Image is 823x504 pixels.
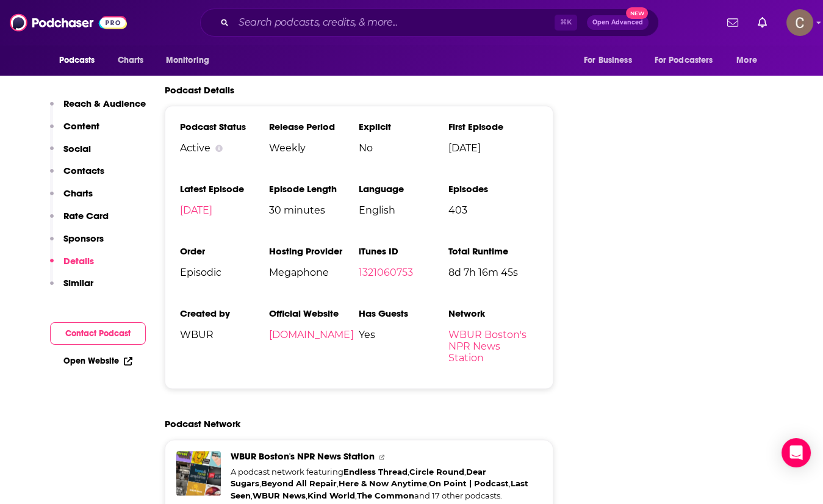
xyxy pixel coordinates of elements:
[269,142,359,154] span: Weekly
[50,165,104,187] button: Contacts
[269,267,359,278] span: Megaphone
[191,445,211,466] img: Circle Round
[180,121,270,132] h3: Podcast Status
[269,329,353,340] a: [DOMAIN_NAME]
[448,183,538,195] h3: Episodes
[180,183,270,195] h3: Latest Episode
[50,232,104,255] button: Sponsors
[355,491,357,500] span: ,
[555,15,577,31] span: ⌘ K
[63,187,93,199] p: Charts
[209,448,229,469] img: Dear Sugars
[63,143,91,154] p: Social
[51,49,111,72] button: open menu
[59,52,95,69] span: Podcasts
[464,467,466,477] span: ,
[782,438,811,467] div: Open Intercom Messenger
[118,52,144,69] span: Charts
[626,7,648,19] span: New
[343,467,408,477] a: Endless Thread
[448,121,538,132] h3: First Episode
[166,52,209,69] span: Monitoring
[50,143,91,165] button: Social
[231,451,384,462] a: WBUR Boston's NPR News Station
[203,483,223,503] img: Kind World
[359,142,448,154] span: No
[575,49,647,72] button: open menu
[448,142,538,154] span: [DATE]
[359,204,448,216] span: English
[50,98,146,120] button: Reach & Audience
[63,165,104,176] p: Contacts
[206,466,226,486] img: On Point | Podcast
[50,210,109,232] button: Rate Card
[339,478,427,488] a: Here & Now Anytime
[269,121,359,132] h3: Release Period
[584,52,632,69] span: For Business
[180,204,212,216] a: [DATE]
[234,13,555,32] input: Search podcasts, credits, & more...
[359,267,413,278] a: 1321060753
[269,183,359,195] h3: Episode Length
[269,245,359,257] h3: Hosting Provider
[736,52,757,69] span: More
[50,322,146,345] button: Contact Podcast
[359,329,448,340] span: Yes
[63,210,109,221] p: Rate Card
[786,9,813,36] span: Logged in as clay.bolton
[231,478,528,500] a: Last Seen
[259,478,261,488] span: ,
[168,478,188,498] img: Last Seen
[50,277,93,300] button: Similar
[359,121,448,132] h3: Explicit
[180,245,270,257] h3: Order
[359,308,448,319] h3: Has Guests
[357,491,414,500] a: The Common
[408,467,409,477] span: ,
[786,9,813,36] img: User Profile
[157,49,225,72] button: open menu
[306,491,307,500] span: ,
[170,461,190,481] img: Beyond All Repair
[655,52,713,69] span: For Podcasters
[185,481,206,501] img: WBUR News
[188,463,208,483] img: Here & Now Anytime
[359,183,448,195] h3: Language
[722,12,743,33] a: Show notifications dropdown
[359,245,448,257] h3: iTunes ID
[253,491,306,500] a: WBUR News
[63,255,94,267] p: Details
[592,20,643,26] span: Open Advanced
[165,418,240,430] h2: Podcast Network
[587,15,649,30] button: Open AdvancedNew
[180,142,270,154] div: Active
[231,450,384,462] span: WBUR Boston's NPR News Station
[409,467,464,477] a: Circle Round
[200,9,659,37] div: Search podcasts, credits, & more...
[728,49,772,72] button: open menu
[307,491,355,500] a: Kind World
[231,466,542,502] div: A podcast network featuring and 17 other podcasts.
[63,277,93,289] p: Similar
[269,308,359,319] h3: Official Website
[261,478,337,488] a: Beyond All Repair
[50,120,99,143] button: Content
[173,443,193,463] img: Endless Thread
[509,478,511,488] span: ,
[180,267,270,278] span: Episodic
[448,329,527,364] a: WBUR Boston's NPR News Station
[63,120,99,132] p: Content
[786,9,813,36] button: Show profile menu
[753,12,772,33] a: Show notifications dropdown
[251,491,253,500] span: ,
[63,98,146,109] p: Reach & Audience
[63,232,104,244] p: Sponsors
[448,267,538,278] span: 8d 7h 16m 45s
[50,187,93,210] button: Charts
[110,49,151,72] a: Charts
[10,11,127,34] img: Podchaser - Follow, Share and Rate Podcasts
[448,308,538,319] h3: Network
[176,451,221,495] a: WBUR Boston's NPR News Station
[429,478,509,488] a: On Point | Podcast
